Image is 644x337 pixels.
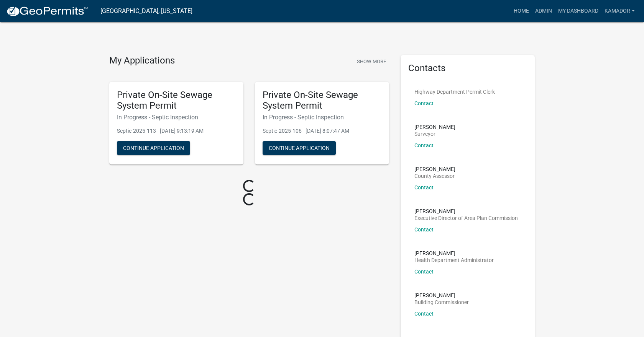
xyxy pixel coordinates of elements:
[414,251,494,256] p: [PERSON_NAME]
[117,90,236,112] h5: Private On-Site Sewage System Permit
[117,127,236,135] p: Septic-2025-113 - [DATE] 9:13:19 AM
[263,90,381,112] h5: Private On-Site Sewage System Permit
[100,5,192,18] a: [GEOGRAPHIC_DATA], [US_STATE]
[511,4,532,18] a: Home
[414,173,455,179] p: County Assessor
[414,293,469,298] p: [PERSON_NAME]
[109,55,175,67] h4: My Applications
[117,141,190,155] button: Continue Application
[414,257,494,263] p: Health Department Administrator
[354,55,389,68] button: Show More
[414,208,518,214] p: [PERSON_NAME]
[414,142,434,148] a: Contact
[414,311,434,317] a: Contact
[414,131,455,137] p: Surveyor
[408,63,527,74] h5: Contacts
[414,215,518,221] p: Executive Director of Area Plan Commission
[414,184,434,190] a: Contact
[414,226,434,233] a: Contact
[263,114,381,121] h6: In Progress - Septic Inspection
[414,124,455,130] p: [PERSON_NAME]
[414,300,469,305] p: Building Commissioner
[414,100,434,106] a: Contact
[555,4,601,18] a: My Dashboard
[414,166,455,172] p: [PERSON_NAME]
[532,4,555,18] a: Admin
[414,269,434,275] a: Contact
[263,127,381,135] p: Septic-2025-106 - [DATE] 8:07:47 AM
[117,114,236,121] h6: In Progress - Septic Inspection
[263,141,336,155] button: Continue Application
[414,89,495,94] p: Highway Department Permit Clerk
[601,4,638,18] a: Kamador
